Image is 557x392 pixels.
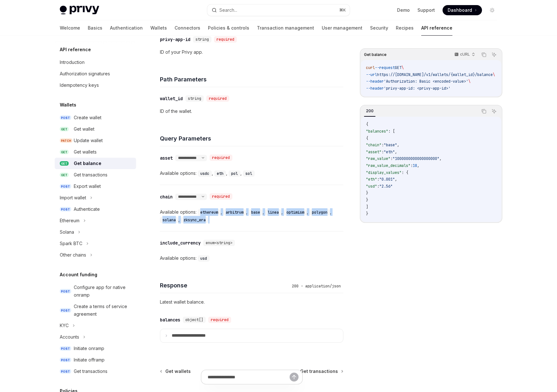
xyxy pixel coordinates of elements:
span: ] [366,204,368,210]
span: --header [366,86,384,91]
div: Authorization signatures [60,70,110,78]
span: Dashboard [448,7,472,13]
img: light logo [60,6,99,15]
button: Ask AI [490,51,498,59]
span: , [439,156,442,161]
div: asset [160,155,173,161]
span: \ [493,72,495,77]
a: User management [322,20,362,36]
div: , [284,208,309,216]
h5: API reference [60,46,91,53]
h4: Response [160,281,289,290]
div: , [309,208,333,216]
div: , [265,208,284,216]
span: "eth" [384,149,395,155]
code: polygon [309,209,330,216]
div: Get transactions [74,171,107,179]
p: cURL [460,52,470,57]
a: GETGet wallets [55,146,136,158]
span: --url [366,72,377,77]
code: optimism [284,209,307,216]
a: Support [417,7,435,13]
span: Get wallets [165,368,191,375]
span: : [382,149,384,155]
h5: Account funding [60,271,97,279]
p: ID of your Privy app. [160,48,343,56]
a: POSTConfigure app for native onramp [55,282,136,301]
div: , [198,208,223,216]
span: : [390,156,393,161]
span: GET [60,161,69,166]
div: Search... [219,6,237,14]
div: wallet_id [160,95,183,102]
div: , [229,169,243,177]
h4: Path Parameters [160,75,343,84]
div: required [208,317,231,323]
span: : [410,163,413,168]
span: enum<string> [206,240,232,245]
div: privy-app-id [160,36,190,43]
div: Get wallets [74,148,97,156]
span: GET [60,150,69,155]
span: curl [366,65,375,70]
span: GET [395,65,402,70]
div: 200 [364,107,375,115]
p: Latest wallet balance. [160,298,343,306]
div: , [214,169,229,177]
div: balances [160,317,180,323]
span: "display_values" [366,170,402,175]
h5: Wallets [60,101,76,109]
div: Configure app for native onramp [74,284,132,299]
a: Transaction management [257,20,314,36]
span: "raw_value_decimals" [366,163,410,168]
span: POST [60,346,71,351]
button: cURL [451,49,478,60]
span: { [366,122,368,127]
a: Basics [88,20,102,36]
span: string [188,96,201,101]
p: ID of the wallet. [160,107,343,115]
a: POSTGet transactions [55,366,136,377]
span: string [196,37,209,42]
div: Other chains [60,251,86,259]
span: : [377,184,379,189]
a: Idempotency keys [55,79,136,91]
span: "base" [384,142,397,148]
span: : [377,177,379,182]
span: } [366,211,368,216]
div: Solana [60,228,74,236]
a: GETGet balance [55,158,136,169]
span: { [366,136,368,141]
span: ⌘ K [339,8,346,13]
div: required [210,155,232,161]
div: chain [160,194,173,200]
div: KYC [60,322,69,329]
span: PATCH [60,138,72,143]
a: Introduction [55,57,136,68]
a: Get wallets [161,368,191,375]
code: base [249,209,263,216]
button: Search...⌘K [207,4,350,16]
span: --header [366,79,384,84]
span: \ [468,79,471,84]
code: ethereum [198,209,221,216]
span: POST [60,207,71,212]
h4: Query Parameters [160,134,343,143]
a: Policies & controls [208,20,249,36]
span: POST [60,115,71,120]
span: object[] [185,317,203,322]
span: 'Authorization: Basic <encoded-value>' [384,79,468,84]
a: Get transactions [300,368,343,375]
code: eth [214,170,226,177]
span: "usd" [366,184,377,189]
code: usdc [198,170,212,177]
div: Get transactions [74,368,107,375]
div: Ethereum [60,217,79,224]
a: PATCHUpdate wallet [55,135,136,146]
div: Spark BTC [60,240,82,247]
span: } [366,197,368,203]
a: POSTInitiate onramp [55,343,136,354]
span: } [366,190,368,196]
span: POST [60,358,71,362]
a: Security [370,20,388,36]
